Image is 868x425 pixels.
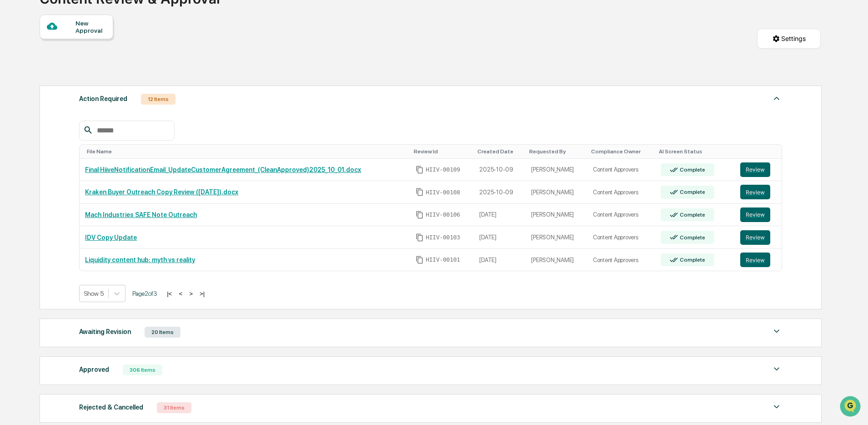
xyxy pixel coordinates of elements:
[75,20,106,34] div: New Approval
[740,230,777,245] a: Review
[197,290,207,298] button: >|
[79,364,109,375] div: Approved
[740,253,770,267] button: Review
[145,327,181,338] div: 20 Items
[426,256,460,263] span: HIIV-00101
[426,211,460,218] span: HIIV-00106
[416,256,424,264] span: Copy Id
[5,128,61,145] a: 🔎Data Lookup
[66,116,73,123] div: 🗄️
[9,116,16,123] div: 🖐️
[416,188,424,196] span: Copy Id
[85,234,137,241] a: IDV Copy Update
[477,148,522,155] div: Toggle SortBy
[591,148,652,155] div: Toggle SortBy
[85,166,361,173] a: Final HiiveNotificationEmail_UpdateCustomerAgreement_(CleanApproved)2025_10_01.docx
[9,19,166,34] p: How can we help?
[123,364,162,375] div: 306 Items
[75,115,113,124] span: Attestations
[587,181,655,204] td: Content Approvers
[9,133,16,140] div: 🔎
[132,290,157,297] span: Page 2 of 3
[740,185,777,199] a: Review
[678,212,705,218] div: Complete
[426,234,460,241] span: HIIV-00103
[526,159,587,182] td: [PERSON_NAME]
[186,290,196,298] button: >
[678,234,705,241] div: Complete
[678,189,705,195] div: Complete
[587,226,655,249] td: Content Approvers
[85,256,195,263] a: Liquidity content hub: myth vs reality
[740,207,777,222] a: Review
[587,249,655,271] td: Content Approvers
[474,181,526,204] td: 2025-10-09
[79,401,143,413] div: Rejected & Cancelled
[474,249,526,271] td: [DATE]
[79,326,131,338] div: Awaiting Revision
[64,154,110,161] a: Powered byPylon
[85,188,238,196] a: Kraken Buyer Outreach Copy Review ([DATE]).docx
[587,204,655,227] td: Content Approvers
[740,162,777,177] a: Review
[426,189,460,196] span: HIIV-00108
[839,395,863,420] iframe: Open customer support
[771,326,782,337] img: caret
[164,290,175,298] button: |<
[526,249,587,271] td: [PERSON_NAME]
[18,115,59,124] span: Preclearance
[740,207,770,222] button: Review
[678,257,705,263] div: Complete
[474,159,526,182] td: 2025-10-09
[5,111,62,127] a: 🖐️Preclearance
[31,70,149,79] div: Start new chat
[742,148,778,155] div: Toggle SortBy
[85,211,197,218] a: Mach Industries SAFE Note Outreach
[474,204,526,227] td: [DATE]
[416,166,424,174] span: Copy Id
[416,233,424,242] span: Copy Id
[62,111,116,127] a: 🗄️Attestations
[771,364,782,374] img: caret
[678,167,705,173] div: Complete
[659,148,731,155] div: Toggle SortBy
[18,132,57,141] span: Data Lookup
[529,148,584,155] div: Toggle SortBy
[474,226,526,249] td: [DATE]
[740,185,770,199] button: Review
[414,148,470,155] div: Toggle SortBy
[757,29,821,49] button: Settings
[31,79,115,86] div: We're available if you need us!
[740,253,777,267] a: Review
[87,148,406,155] div: Toggle SortBy
[155,72,166,83] button: Start new chat
[526,181,587,204] td: [PERSON_NAME]
[771,93,782,104] img: caret
[740,230,770,245] button: Review
[740,162,770,177] button: Review
[9,70,25,86] img: 1746055101610-c473b297-6a78-478c-a979-82029cc54cd1
[426,166,460,173] span: HIIV-00109
[79,93,127,105] div: Action Required
[157,402,191,413] div: 31 Items
[587,159,655,182] td: Content Approvers
[771,401,782,412] img: caret
[416,211,424,219] span: Copy Id
[90,154,110,161] span: Pylon
[176,290,185,298] button: <
[526,226,587,249] td: [PERSON_NAME]
[526,204,587,227] td: [PERSON_NAME]
[141,94,176,105] div: 12 Items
